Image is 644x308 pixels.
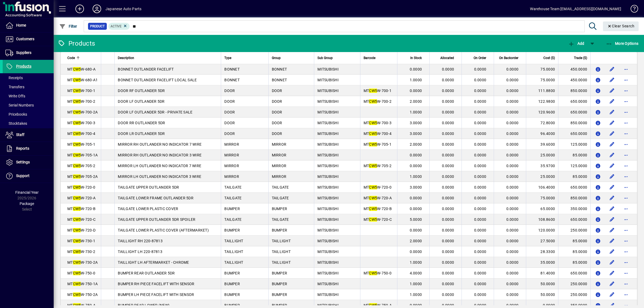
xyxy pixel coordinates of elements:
span: 1.0000 [410,78,422,82]
span: BONNET [224,78,240,82]
td: 450.0000 [558,75,590,85]
td: 25.0000 [526,150,558,160]
td: 120.9600 [526,107,558,118]
button: Edit [608,86,616,95]
td: 111.8800 [526,85,558,96]
span: BONNET [272,67,287,71]
span: 0.0000 [442,164,454,168]
em: CW5 [73,164,81,168]
td: 350.0000 [558,203,590,214]
span: 0.0000 [506,174,519,179]
td: 122.9800 [526,96,558,107]
span: 3.0000 [410,131,422,136]
span: 0.0000 [442,89,454,93]
span: 0.0000 [410,196,422,200]
span: MT W-720-A [67,196,96,200]
em: CW5 [369,185,377,189]
span: Barcode [364,55,375,61]
td: 39.6000 [526,139,558,150]
button: More options [622,183,630,192]
button: Edit [608,247,616,256]
div: Group [272,55,311,61]
button: Edit [608,258,616,267]
span: Write Offs [5,94,25,98]
div: In Stock [401,55,427,61]
button: Edit [608,183,616,192]
button: More options [622,108,630,116]
em: CW5 [73,207,81,211]
button: Edit [608,162,616,170]
button: Add [567,39,586,48]
span: MIRROR LH OUTLANDER NO INDICATOR 7 WIRE [118,164,201,168]
a: Write Offs [3,91,54,101]
span: TAILGATE [272,185,289,189]
span: MIRROR [224,164,239,168]
span: More Options [606,41,639,46]
span: 0.0000 [474,142,486,146]
span: DOOR [224,131,235,136]
span: Add [568,41,584,46]
span: Group [272,55,281,61]
span: MIRROR [272,164,287,168]
span: 0.0000 [506,131,519,136]
td: 65.0000 [526,203,558,214]
span: 0.0000 [410,153,422,157]
em: CW5 [73,89,81,93]
div: Warehouse Team [EMAIL_ADDRESS][DOMAIN_NAME] [530,5,621,13]
button: Edit [608,119,616,127]
span: Staff [16,133,24,137]
div: Products [58,39,95,48]
a: Settings [3,156,54,169]
span: BONNET [224,67,240,71]
td: 75.0000 [526,193,558,203]
td: 850.0000 [558,193,590,203]
span: MITSUBISHI [317,196,339,200]
span: 0.0000 [506,110,519,114]
span: Settings [16,160,30,164]
span: 0.0000 [474,121,486,125]
span: MT W-700-2A [67,110,98,114]
td: 850.0000 [558,85,590,96]
button: Edit [608,204,616,213]
span: 0.0000 [442,99,454,104]
span: Code [67,55,75,61]
span: MITSUBISHI [317,99,339,104]
span: 0.0000 [410,164,422,168]
button: Edit [608,237,616,245]
button: Edit [608,108,616,116]
button: More options [622,204,630,213]
span: Trade ($) [574,55,587,61]
span: Cost ($) [543,55,555,61]
button: More options [622,226,630,234]
span: 0.0000 [506,196,519,200]
button: Edit [608,226,616,234]
div: On Backorder [497,55,523,61]
span: Suppliers [16,50,31,55]
div: Barcode [364,55,394,61]
span: BUMPER [224,207,240,211]
span: Customers [16,37,34,41]
span: DOOR [272,121,282,125]
span: 0.0000 [506,67,519,71]
span: 0.0000 [410,89,422,93]
em: CW5 [369,196,377,200]
span: MT W-705-1A [67,153,98,157]
em: CW5 [73,99,81,104]
span: MIRROR [224,153,239,157]
span: 0.0000 [442,196,454,200]
span: DOOR LF OUTLANDER 5DR - PRIVATE SALE [118,110,192,114]
em: CW5 [73,121,81,125]
span: Pricebooks [5,112,27,116]
span: TAILGATE LOWER FRAME OUTLANDER 5DR [118,196,193,200]
td: 650.0000 [558,107,590,118]
button: Clear [603,21,639,31]
td: 650.0000 [558,182,590,193]
span: MIRROR [224,174,239,179]
span: 0.0000 [506,207,519,211]
span: 0.0000 [474,78,486,82]
span: 0.0000 [474,99,486,104]
span: On Backorder [499,55,518,61]
td: 85.0000 [558,150,590,160]
button: Edit [608,140,616,149]
span: MT W-700-2 [364,99,391,104]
